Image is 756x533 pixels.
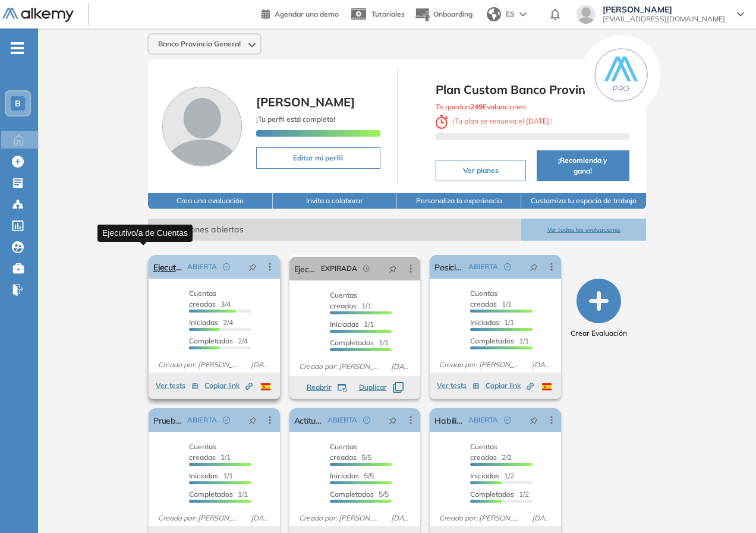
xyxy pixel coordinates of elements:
[521,411,547,430] button: pushpin
[189,318,218,327] span: Iniciadas
[330,291,357,310] span: Cuentas creadas
[371,10,405,18] span: Tutoriales
[506,9,515,20] span: ES
[294,513,386,523] span: Creado por: [PERSON_NAME]
[521,257,547,276] button: pushpin
[519,12,527,17] img: arrow
[386,513,415,523] span: [DATE]
[470,471,514,480] span: 1/2
[256,115,335,124] span: ¡Tu perfil está completo!
[486,380,534,391] span: Copiar link
[470,336,529,345] span: 1/1
[2,8,74,23] img: Logo
[330,471,374,480] span: 5/5
[189,471,218,480] span: Iniciadas
[434,255,464,279] a: Posición de Ejecutivo/a de Cuentas
[262,6,339,20] a: Agendar una demo
[248,415,257,425] span: pushpin
[189,490,248,499] span: 1/1
[246,359,275,370] span: [DATE]
[189,289,216,308] span: Cuentas creadas
[275,10,339,18] span: Agendar una demo
[389,264,397,273] span: pushpin
[386,361,415,372] span: [DATE]
[240,411,266,430] button: pushpin
[436,115,449,129] img: clock-svg
[389,415,397,425] span: pushpin
[486,379,534,393] button: Copiar link
[294,361,386,372] span: Creado por: [PERSON_NAME]
[359,382,404,393] button: Duplicar
[189,442,231,462] span: 1/1
[261,383,270,390] img: ESP
[189,336,248,345] span: 2/4
[397,193,521,209] button: Personaliza la experiencia
[603,14,725,24] span: [EMAIL_ADDRESS][DOMAIN_NAME]
[294,408,323,432] a: Actitud Comercializadora V2
[470,102,483,111] b: 249
[148,193,272,209] button: Crea una evaluación
[470,318,514,327] span: 1/1
[162,87,242,166] img: Foto de perfil
[330,320,374,329] span: 1/1
[470,471,499,480] span: Iniciadas
[153,255,182,279] a: Ejecutivo/a de Cuentas
[363,265,370,272] span: field-time
[521,193,645,209] button: Customiza tu espacio de trabajo
[223,417,230,424] span: check-circle
[273,193,397,209] button: Invita a colaborar
[527,513,556,523] span: [DATE]
[437,379,480,393] button: Ver tests
[571,279,627,339] button: Crear Evaluación
[330,471,359,480] span: Iniciadas
[189,471,233,480] span: 1/1
[330,442,371,462] span: 5/5
[359,382,387,393] span: Duplicar
[148,219,521,241] span: Evaluaciones abiertas
[240,257,266,276] button: pushpin
[153,513,245,523] span: Creado por: [PERSON_NAME]
[433,10,472,18] span: Onboarding
[504,263,511,270] span: check-circle
[187,415,217,425] span: ABIERTA
[256,94,355,109] span: [PERSON_NAME]
[153,408,182,432] a: Prueba Ejecutivo de Ventas
[434,513,527,523] span: Creado por: [PERSON_NAME]
[11,47,24,49] i: -
[470,318,499,327] span: Iniciadas
[330,442,357,462] span: Cuentas creadas
[204,380,253,391] span: Copiar link
[330,490,389,499] span: 5/5
[470,442,497,462] span: Cuentas creadas
[189,289,231,308] span: 3/4
[97,225,193,242] div: Ejecutivo/a de Cuentas
[468,261,498,272] span: ABIERTA
[470,336,514,345] span: Completados
[330,338,389,347] span: 1/1
[414,2,472,27] button: Onboarding
[330,291,371,310] span: 1/1
[380,411,406,430] button: pushpin
[363,417,370,424] span: check-circle
[470,289,512,308] span: 1/1
[530,415,538,425] span: pushpin
[468,415,498,425] span: ABIERTA
[521,219,645,241] button: Ver todas las evaluaciones
[248,262,257,272] span: pushpin
[189,318,233,327] span: 2/4
[470,289,497,308] span: Cuentas creadas
[246,513,275,523] span: [DATE]
[330,490,374,499] span: Completados
[436,116,553,125] span: ¡ Tu plan se renueva el !
[530,262,538,272] span: pushpin
[158,39,241,49] span: Banco Provincia General
[436,81,629,99] span: Plan Custom Banco Provincia
[436,102,526,111] span: Te quedan Evaluaciones
[321,263,357,274] span: EXPIRADA
[504,417,511,424] span: check-circle
[307,382,347,393] button: Reabrir
[470,490,514,499] span: Completados
[330,320,359,329] span: Iniciadas
[527,359,556,370] span: [DATE]
[189,490,233,499] span: Completados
